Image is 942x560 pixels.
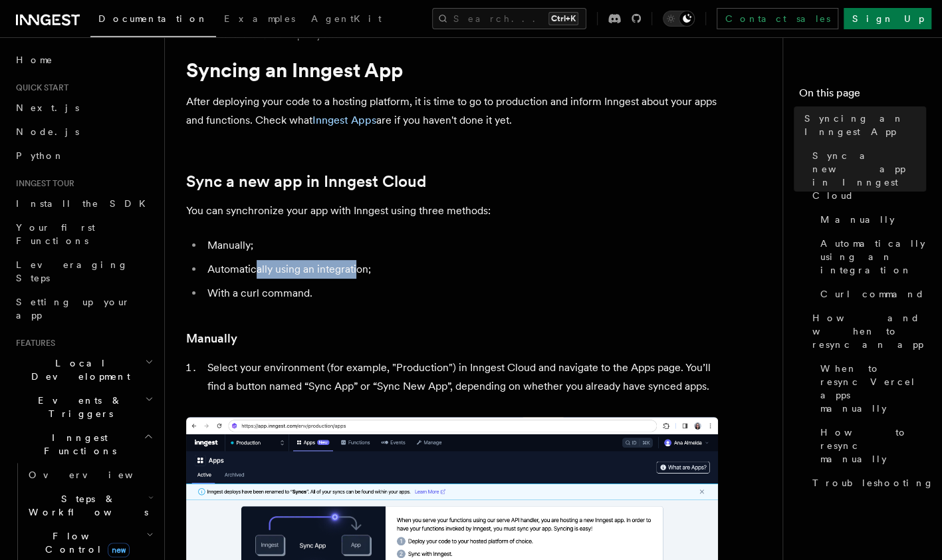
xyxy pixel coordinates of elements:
span: Home [16,53,53,67]
li: Manually; [203,236,718,255]
span: When to resync Vercel apps manually [820,362,926,415]
button: Steps & Workflows [23,487,156,524]
a: When to resync Vercel apps manually [815,356,926,420]
span: Overview [29,470,166,480]
h1: Syncing an Inngest App [186,58,718,82]
a: Contact sales [717,8,838,29]
span: Examples [224,13,295,24]
button: Inngest Functions [11,426,156,463]
span: How to resync manually [820,426,926,466]
a: Sync a new app in Inngest Cloud [807,144,926,208]
a: Sync a new app in Inngest Cloud [186,172,426,191]
a: Automatically using an integration [815,231,926,282]
button: Events & Triggers [11,388,156,426]
span: Events & Triggers [11,394,145,420]
a: How to resync manually [815,420,926,471]
span: Inngest Functions [11,431,144,458]
span: How and when to resync an app [812,311,926,351]
span: Steps & Workflows [23,492,148,519]
span: AgentKit [311,13,382,24]
span: Manually [820,213,895,226]
button: Toggle dark mode [663,11,695,27]
a: Next.js [11,96,156,120]
span: Quick start [11,82,68,93]
span: Python [16,150,64,161]
a: Troubleshooting [807,471,926,495]
a: Home [11,48,156,72]
span: Flow Control [23,529,146,556]
a: Sign Up [844,8,931,29]
a: Your first Functions [11,215,156,253]
span: Syncing an Inngest App [804,112,926,138]
span: new [108,543,130,557]
a: Manually [815,208,926,231]
a: Install the SDK [11,192,156,215]
li: With a curl command. [203,284,718,303]
button: Local Development [11,351,156,388]
span: Sync a new app in Inngest Cloud [812,149,926,202]
a: Inngest Apps [312,114,376,126]
span: Troubleshooting [812,476,934,490]
kbd: Ctrl+K [548,12,578,25]
a: Syncing an Inngest App [799,106,926,144]
a: Manually [186,329,237,348]
span: Your first Functions [16,222,95,246]
li: Automatically using an integration; [203,260,718,279]
a: Curl command [815,282,926,306]
span: Install the SDK [16,198,154,209]
span: Next.js [16,102,79,113]
a: AgentKit [303,4,390,36]
p: You can synchronize your app with Inngest using three methods: [186,202,718,220]
span: Node.js [16,126,79,137]
a: Setting up your app [11,290,156,327]
span: Inngest tour [11,178,74,189]
span: Leveraging Steps [16,259,128,283]
span: Features [11,338,55,349]
a: Leveraging Steps [11,253,156,290]
a: Python [11,144,156,168]
h4: On this page [799,85,926,106]
a: Overview [23,463,156,487]
span: Automatically using an integration [820,237,926,277]
span: Local Development [11,356,145,383]
a: Examples [216,4,303,36]
a: How and when to resync an app [807,306,926,356]
a: Documentation [90,4,216,37]
p: After deploying your code to a hosting platform, it is time to go to production and inform Innges... [186,92,718,130]
li: Select your environment (for example, "Production") in Inngest Cloud and navigate to the Apps pag... [203,358,718,396]
button: Search...Ctrl+K [432,8,586,29]
a: Node.js [11,120,156,144]
span: Setting up your app [16,297,130,321]
span: Curl command [820,287,925,301]
span: Documentation [98,13,208,24]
